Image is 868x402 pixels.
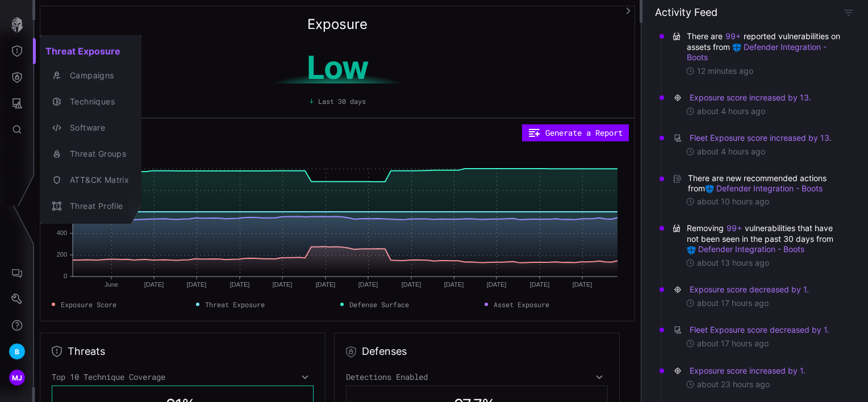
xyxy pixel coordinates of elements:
div: Campaigns [64,69,129,83]
h2: Threat Exposure [40,40,141,62]
div: Software [64,121,129,135]
div: ATT&CK Matrix [64,173,129,187]
button: Software [40,115,141,141]
div: Threat Profile [64,199,129,213]
button: ATT&CK Matrix [40,167,141,193]
div: Threat Groups [64,147,129,161]
button: Threat Groups [40,141,141,167]
div: Techniques [64,95,129,109]
button: Threat Profile [40,193,141,219]
button: Techniques [40,89,141,115]
button: Campaigns [40,62,141,89]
